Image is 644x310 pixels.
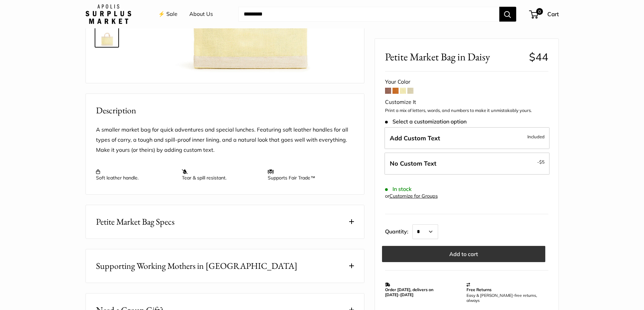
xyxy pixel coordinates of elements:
[385,97,548,107] div: Customize It
[96,25,118,46] img: Petite Market Bag in Daisy
[530,9,559,20] a: 0 Cart
[390,134,440,142] span: Add Custom Text
[86,4,131,24] img: Apolis: Surplus Market
[384,127,550,149] label: Add Custom Text
[385,51,524,63] span: Petite Market Bag in Daisy
[389,193,438,199] a: Customize for Groups
[384,152,550,175] label: Leave Blank
[529,50,548,63] span: $44
[96,169,175,181] p: Soft leather handle.
[382,246,545,262] button: Add to cart
[96,125,354,155] p: A smaller market bag for quick adventures and special lunches. Featuring soft leather handles for...
[189,9,213,19] a: About Us
[268,169,347,181] p: Supports Fair Trade™
[86,249,364,283] button: Supporting Working Mothers in [GEOGRAPHIC_DATA]
[96,215,174,228] span: Petite Market Bag Specs
[385,118,467,124] span: Select a customization option
[385,287,433,297] strong: Order [DATE], delivers on [DATE]–[DATE]
[238,7,499,22] input: Search...
[385,222,412,239] label: Quantity:
[467,293,545,303] p: Easy & [PERSON_NAME]-free returns, always
[499,7,516,22] button: Search
[539,159,545,165] span: $5
[527,133,545,141] span: Included
[537,158,545,166] span: -
[95,23,119,48] a: Petite Market Bag in Daisy
[536,8,543,15] span: 0
[96,104,354,117] h2: Description
[385,186,412,192] span: In stock
[467,287,492,292] strong: Free Returns
[385,77,548,87] div: Your Color
[158,9,177,19] a: ⚡️ Sale
[547,10,559,18] span: Cart
[390,160,436,167] span: No Custom Text
[385,192,438,201] div: or
[96,259,297,273] span: Supporting Working Mothers in [GEOGRAPHIC_DATA]
[86,205,364,238] button: Petite Market Bag Specs
[182,169,261,181] p: Tear & spill resistant.
[385,107,548,114] p: Print a mix of letters, words, and numbers to make it unmistakably yours.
